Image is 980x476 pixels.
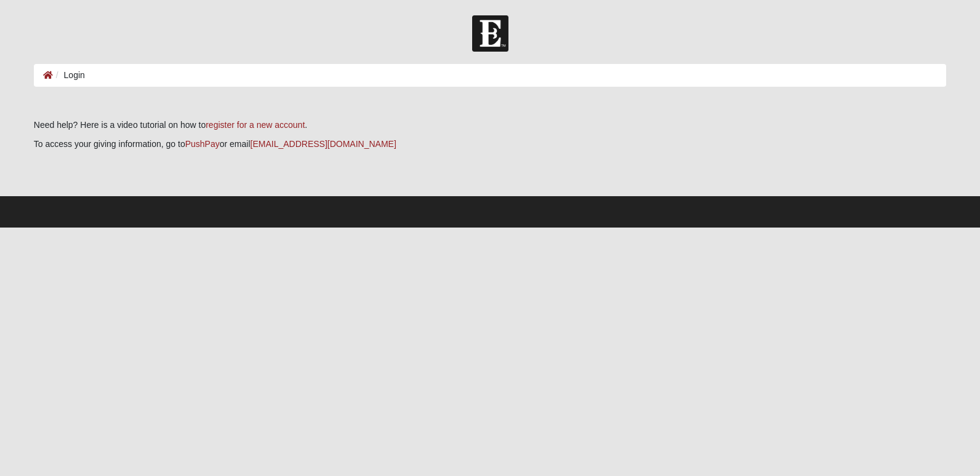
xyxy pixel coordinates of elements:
li: Login [53,69,85,82]
a: register for a new account [206,120,305,130]
img: Church of Eleven22 Logo [472,15,508,52]
p: To access your giving information, go to or email [34,138,946,151]
p: Need help? Here is a video tutorial on how to . [34,119,946,132]
a: PushPay [185,139,220,149]
a: [EMAIL_ADDRESS][DOMAIN_NAME] [251,139,396,149]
